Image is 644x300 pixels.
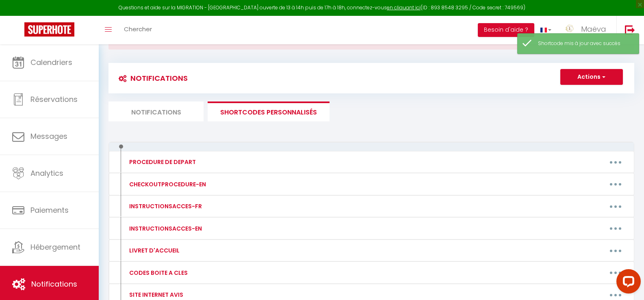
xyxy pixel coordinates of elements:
span: Chercher [124,25,152,33]
h3: Notifications [115,69,188,87]
img: ... [564,23,576,35]
iframe: LiveChat chat widget [610,266,644,300]
div: SITE INTERNET AVIS [127,290,183,299]
button: Actions [560,69,623,85]
a: ... Maëva [557,16,616,44]
span: Notifications [31,279,77,289]
div: CHECKOUTPROCEDURE-EN [127,180,206,189]
a: Chercher [118,16,158,44]
div: INSTRUCTIONSACCES-EN [127,224,202,233]
span: Réservations [30,94,78,104]
div: LIVRET D'ACCUEIL [127,246,180,255]
div: CODES BOITE A CLES [127,268,188,277]
span: Messages [30,131,67,141]
a: en cliquant ici [387,4,421,11]
li: SHORTCODES PERSONNALISÉS [208,101,330,121]
div: PROCEDURE DE DEPART [127,158,196,166]
span: Calendriers [30,57,72,67]
span: Maëva [581,24,606,34]
span: Hébergement [30,242,80,252]
li: Notifications [108,101,204,121]
button: Besoin d'aide ? [478,23,534,37]
span: Analytics [30,168,63,178]
div: INSTRUCTIONSACCES-FR [127,202,202,211]
img: logout [625,25,635,35]
div: Shortcode mis à jour avec succès [538,40,631,47]
img: Super Booking [24,22,74,37]
span: Paiements [30,205,69,215]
